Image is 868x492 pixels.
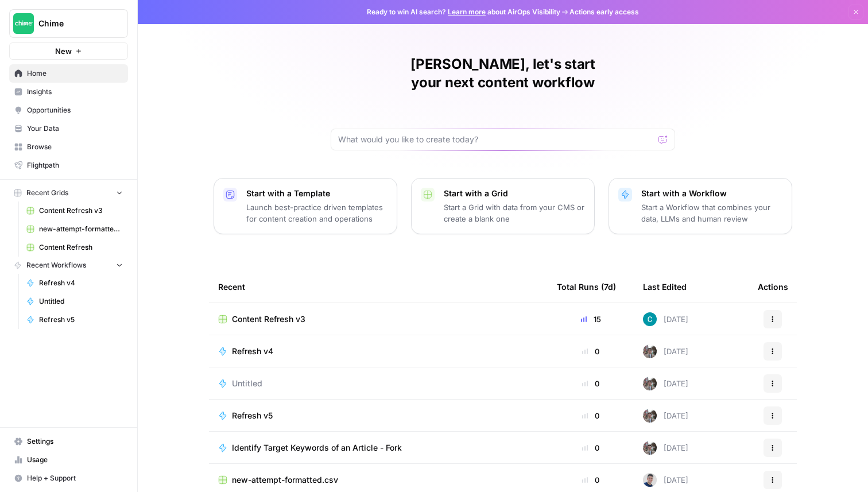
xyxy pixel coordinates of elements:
[557,313,625,325] div: 15
[758,271,788,303] div: Actions
[21,311,128,329] a: Refresh v5
[218,378,538,389] a: Untitled
[643,344,657,358] img: a2mlt6f1nb2jhzcjxsuraj5rj4vi
[9,451,128,469] a: Usage
[246,188,387,199] p: Start with a Template
[9,432,128,451] a: Settings
[27,105,123,115] span: Opportunities
[643,409,688,423] div: [DATE]
[643,473,688,487] div: [DATE]
[444,202,585,224] p: Start a Grid with data from your CMS or create a blank one
[39,224,123,234] span: new-attempt-formatted.csv
[9,83,128,101] a: Insights
[557,410,625,421] div: 0
[643,271,687,303] div: Last Edited
[9,184,128,202] button: Recent Grids
[218,346,538,357] a: Refresh v4
[643,312,688,326] div: [DATE]
[218,442,538,454] a: Identify Target Keywords of an Article - Fork
[643,409,657,423] img: a2mlt6f1nb2jhzcjxsuraj5rj4vi
[9,257,128,274] button: Recent Workflows
[214,178,397,234] button: Start with a TemplateLaunch best-practice driven templates for content creation and operations
[444,188,585,199] p: Start with a Grid
[39,206,123,216] span: Content Refresh v3
[9,469,128,487] button: Help + Support
[21,292,128,311] a: Untitled
[448,7,486,16] a: Learn more
[643,344,688,358] div: [DATE]
[9,156,128,175] a: Flightpath
[9,9,128,38] button: Workspace: Chime
[9,138,128,156] a: Browse
[9,42,128,60] button: New
[232,346,273,357] span: Refresh v4
[557,271,616,303] div: Total Runs (7d)
[232,442,402,454] span: Identify Target Keywords of an Article - Fork
[27,436,123,447] span: Settings
[39,242,123,253] span: Content Refresh
[26,260,86,270] span: Recent Workflows
[609,178,792,234] button: Start with a WorkflowStart a Workflow that combines your data, LLMs and human review
[232,313,305,325] span: Content Refresh v3
[21,238,128,257] a: Content Refresh
[21,220,128,238] a: new-attempt-formatted.csv
[27,87,123,97] span: Insights
[331,55,675,92] h1: [PERSON_NAME], let's start your next content workflow
[27,68,123,79] span: Home
[38,18,108,29] span: Chime
[643,377,657,390] img: a2mlt6f1nb2jhzcjxsuraj5rj4vi
[39,278,123,288] span: Refresh v4
[641,202,782,224] p: Start a Workflow that combines your data, LLMs and human review
[9,101,128,119] a: Opportunities
[367,7,560,17] span: Ready to win AI search? about AirOps Visibility
[557,474,625,486] div: 0
[557,346,625,357] div: 0
[643,441,657,455] img: a2mlt6f1nb2jhzcjxsuraj5rj4vi
[643,441,688,455] div: [DATE]
[338,134,654,145] input: What would you like to create today?
[27,142,123,152] span: Browse
[557,378,625,389] div: 0
[232,378,262,389] span: Untitled
[21,202,128,220] a: Content Refresh v3
[218,313,538,325] a: Content Refresh v3
[39,315,123,325] span: Refresh v5
[218,410,538,421] a: Refresh v5
[27,160,123,171] span: Flightpath
[27,123,123,134] span: Your Data
[411,178,595,234] button: Start with a GridStart a Grid with data from your CMS or create a blank one
[21,274,128,292] a: Refresh v4
[9,119,128,138] a: Your Data
[218,271,538,303] div: Recent
[557,442,625,454] div: 0
[232,410,273,421] span: Refresh v5
[232,474,338,486] span: new-attempt-formatted.csv
[13,13,34,34] img: Chime Logo
[641,188,782,199] p: Start with a Workflow
[643,312,657,326] img: j9qb2ccshb41yxhj1huxr8tzk937
[9,64,128,83] a: Home
[246,202,387,224] p: Launch best-practice driven templates for content creation and operations
[39,296,123,307] span: Untitled
[218,474,538,486] a: new-attempt-formatted.csv
[55,45,72,57] span: New
[27,455,123,465] span: Usage
[643,377,688,390] div: [DATE]
[27,473,123,483] span: Help + Support
[643,473,657,487] img: oskm0cmuhabjb8ex6014qupaj5sj
[569,7,639,17] span: Actions early access
[26,188,68,198] span: Recent Grids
